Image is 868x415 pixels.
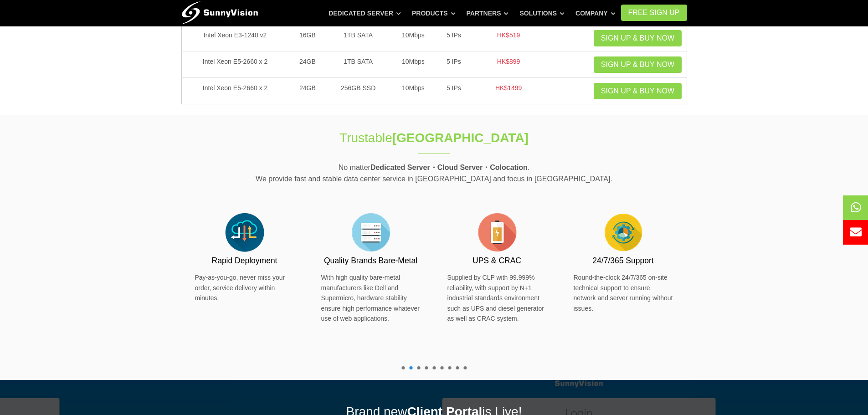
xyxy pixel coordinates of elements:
td: HK$899 [471,51,546,78]
td: 5 IPs [437,51,471,78]
td: 16GB [289,25,327,51]
strong: Dedicated Server・Cloud Server・Colocation [370,164,528,171]
td: 1TB SATA [326,51,390,78]
p: Pay-as-you-go, never miss your order, service delivery within minutes. [195,272,294,303]
td: 24GB [289,78,327,104]
td: Intel Xeon E5-2660 x 2 [181,78,289,104]
img: flat-cloud-in-out.png [222,210,267,255]
td: 10Mbps [390,25,437,51]
td: Intel Xeon E3-1240 v2 [181,25,289,51]
p: Round-the-clock 24/7/365 on-site technical support to ensure network and server running without i... [574,272,673,313]
a: Products [412,5,456,21]
a: Sign up & Buy Now [594,83,682,99]
td: 10Mbps [390,78,437,104]
h3: Rapid Deployment [195,255,294,266]
img: flat-server-alt.png [348,210,394,255]
a: FREE Sign Up [621,5,687,21]
h3: UPS & CRAC [447,255,547,266]
strong: [GEOGRAPHIC_DATA] [392,131,529,145]
td: 5 IPs [437,25,471,51]
td: Intel Xeon E5-2660 x 2 [181,51,289,78]
h1: Trustable [282,129,586,147]
a: Company [575,5,616,21]
a: Sign up & Buy Now [594,56,682,73]
td: 10Mbps [390,51,437,78]
a: Partners [467,5,509,21]
a: Solutions [519,5,565,21]
td: HK$1499 [471,78,546,104]
a: Dedicated Server [329,5,401,21]
td: 256GB SSD [326,78,390,104]
a: Sign up & Buy Now [594,30,682,46]
img: flat-battery.png [474,210,520,255]
td: HK$519 [471,25,546,51]
h3: Quality Brands Bare-Metal [321,255,421,266]
p: With high quality bare-metal manufacturers like Dell and Supermicro, hardware stability ensure hi... [321,272,421,323]
td: 24GB [289,51,327,78]
h3: 24/7/365 Support [574,255,673,266]
p: No matter . We provide fast and stable data center service in [GEOGRAPHIC_DATA] and focus in [GEO... [181,162,687,185]
img: flat-cog-cycle.png [601,210,646,255]
p: Supplied by CLP with 99.999% reliability, with support by N+1 industrial standards environment su... [447,272,547,323]
td: 5 IPs [437,78,471,104]
td: 1TB SATA [326,25,390,51]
